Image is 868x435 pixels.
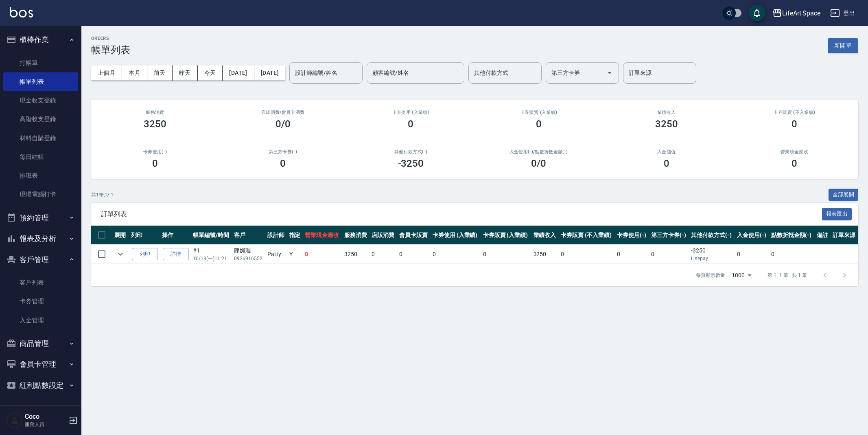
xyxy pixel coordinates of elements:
h3: 0 [280,158,286,169]
button: 預約管理 [3,207,78,228]
button: save [749,5,765,21]
button: Open [603,66,616,79]
td: 0 [481,245,531,264]
button: 櫃檯作業 [3,29,78,50]
h3: 0 [791,158,797,169]
td: 3250 [531,245,559,264]
h3: 0 [664,158,669,169]
button: expand row [114,248,127,260]
h2: 業績收入 [612,110,721,115]
h2: 入金儲值 [612,149,721,154]
th: 點數折抵金額(-) [769,226,815,245]
button: 列印 [132,248,158,261]
button: LifeArt Space [769,5,824,22]
button: [DATE] [254,65,285,80]
th: 業績收入 [531,226,559,245]
div: LifeArt Space [782,8,820,18]
td: -3250 [689,245,735,264]
button: 會員卡管理 [3,354,78,375]
a: 排班表 [3,166,78,185]
h3: 0 [791,118,797,130]
h2: 營業現金應收 [740,149,848,154]
div: 陳姵璇 [234,246,263,255]
p: 0926916552 [234,255,263,262]
button: 報表匯出 [822,208,852,220]
th: 第三方卡券(-) [649,226,689,245]
th: 營業現金應收 [303,226,342,245]
td: 0 [397,245,431,264]
th: 卡券販賣 (入業績) [481,226,531,245]
h2: 卡券使用 (入業績) [356,110,465,115]
button: 昨天 [173,65,198,80]
a: 入金管理 [3,311,78,330]
td: 0 [303,245,342,264]
th: 設計師 [265,226,287,245]
h2: 第三方卡券(-) [229,149,337,154]
th: 帳單編號/時間 [191,226,232,245]
td: 0 [649,245,689,264]
td: Patty [265,245,287,264]
button: [DATE] [223,65,254,80]
a: 每日結帳 [3,148,78,166]
td: 0 [431,245,481,264]
th: 客戶 [232,226,265,245]
h3: 0 [408,118,413,130]
button: 商品管理 [3,333,78,354]
h2: 卡券使用(-) [101,149,209,154]
th: 卡券販賣 (不入業績) [559,226,615,245]
button: 前天 [147,65,173,80]
button: 新開單 [828,38,858,53]
button: 今天 [198,65,223,80]
h2: 卡券販賣 (入業績) [484,110,593,115]
a: 帳單列表 [3,72,78,91]
td: 0 [769,245,815,264]
h5: Coco [25,413,66,421]
p: Linepay [691,255,733,262]
h3: 0 [536,118,542,130]
th: 訂單來源 [831,226,858,245]
a: 高階收支登錄 [3,110,78,128]
a: 客戶列表 [3,273,78,292]
p: 服務人員 [25,421,66,428]
h3: 0 [152,158,158,169]
td: 3250 [342,245,370,264]
h3: 服務消費 [101,110,209,115]
th: 店販消費 [370,226,397,245]
th: 展開 [112,226,129,245]
td: #1 [191,245,232,264]
a: 新開單 [828,41,858,49]
th: 卡券使用 (入業績) [431,226,481,245]
td: Y [287,245,303,264]
h2: 入金使用(-) /點數折抵金額(-) [484,149,593,154]
span: 訂單列表 [101,210,822,218]
h3: 0/0 [275,118,291,130]
img: Logo [10,7,33,17]
button: 報表及分析 [3,228,78,249]
th: 列印 [129,226,160,245]
h3: -3250 [398,158,424,169]
h2: ORDERS [91,36,130,41]
th: 服務消費 [342,226,370,245]
h2: 其他付款方式(-) [356,149,465,154]
button: 本月 [122,65,147,80]
button: 客戶管理 [3,249,78,270]
button: 全部展開 [829,189,859,201]
th: 指定 [287,226,303,245]
h2: 卡券販賣 (不入業績) [740,110,848,115]
p: 10/13 (一) 11:21 [193,255,230,262]
td: 0 [559,245,615,264]
img: Person [7,412,23,428]
td: 0 [615,245,649,264]
a: 詳情 [163,248,189,261]
button: 上個月 [91,65,122,80]
p: 每頁顯示數量 [696,272,725,279]
h3: 帳單列表 [91,44,130,56]
button: 登出 [827,6,858,21]
h3: 0 /0 [531,158,546,169]
th: 其他付款方式(-) [689,226,735,245]
p: 第 1–1 筆 共 1 筆 [767,272,807,279]
h2: 店販消費 /會員卡消費 [229,110,337,115]
button: 紅利點數設定 [3,375,78,396]
th: 備註 [815,226,831,245]
a: 打帳單 [3,54,78,72]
